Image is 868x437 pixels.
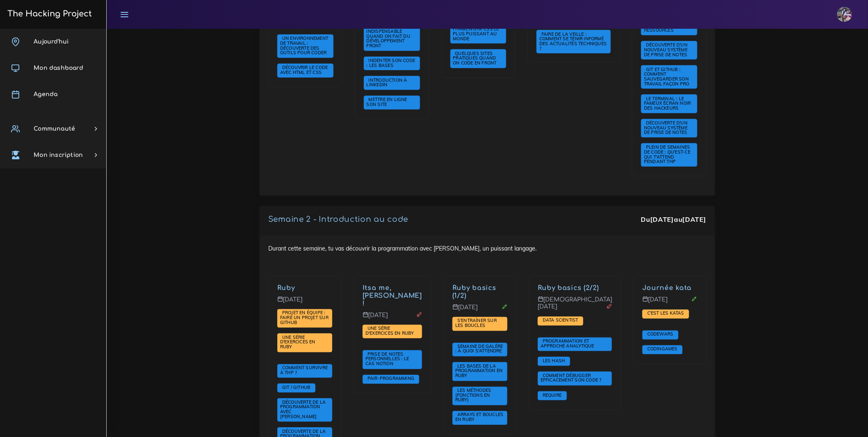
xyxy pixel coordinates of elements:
span: Git et GitHub : comment sauvegarder son travail façon pro [644,67,692,87]
span: L'inspecteur d'éléments : l'outil indispensable quand on fait du développement front [367,19,414,48]
span: C'est les katas [645,310,686,316]
a: Ruby basics (2/2) [538,285,599,292]
span: Data scientist [541,317,580,323]
a: Ruby basics (1/2) [452,285,496,300]
p: [DATE] [363,312,422,325]
a: Les Hash [541,359,567,364]
span: Codewars [645,331,676,337]
a: Découverte de la programmation avec [PERSON_NAME] [280,400,326,420]
strong: [DATE] [683,215,706,223]
a: L'inspecteur d'éléments : l'outil indispensable quand on fait du développement front [367,19,414,49]
a: Un environnement de travail : découverte des outils pour coder [280,36,329,56]
a: Git et GitHub : comment sauvegarder son travail façon pro [644,67,692,87]
p: [DATE] [452,304,507,317]
span: Mon inscription [34,152,83,158]
p: [DATE] [642,297,697,310]
a: Bootstrap : le framework CSS le plus puissant au monde [453,22,499,42]
span: Un environnement de travail : découverte des outils pour coder [280,35,329,55]
span: Agenda [34,91,57,97]
span: Prise de notes personnelles : le cas Notion [365,352,409,367]
a: Faire de la veille : comment se tenir informé des actualités techniques ? [539,32,607,52]
a: Semaine de galère : à quoi s'attendre [455,344,504,355]
a: Arrays et boucles en Ruby [455,412,504,423]
a: Les bases de la programmation en Ruby [455,363,503,379]
a: Require [541,393,564,398]
a: C'est les katas [645,311,686,317]
span: Aujourd'hui [34,39,69,45]
a: Découvrir le code avec HTML et CSS [280,65,328,76]
a: Mettre en ligne son site [367,97,407,108]
a: Prise de notes personnelles : le cas Notion [365,352,409,367]
span: Découverte de la programmation avec [PERSON_NAME] [280,400,326,420]
a: Plein de semaines de code : qu'est-ce qui t'attend pendant THP [644,145,690,165]
a: Programmation et approche analytique [541,339,596,350]
span: Indenter son code : les bases [367,57,416,68]
span: Les Hash [541,358,567,364]
p: [DATE] [277,297,332,310]
div: Du au [641,215,706,224]
a: Comment survivre à THP ? [280,366,328,376]
a: Ruby [277,285,295,292]
span: Faire de la veille : comment se tenir informé des actualités techniques ? [539,31,607,51]
img: eg54bupqcshyolnhdacp.jpg [837,7,852,22]
a: Itsa me, [PERSON_NAME] ! [363,285,422,308]
a: Une série d'exercices en Ruby [280,335,315,350]
p: [DEMOGRAPHIC_DATA][DATE] [538,297,612,317]
a: Projet en équipe : faire un projet sur Github [280,310,329,326]
a: Quelques sites pratiques quand on code en front [453,51,499,66]
a: Semaine 2 - Introduction au code [268,215,408,223]
a: Introduction à LinkedIn [367,78,407,88]
a: Découverte d'un nouveau système de prise de notes [644,42,690,57]
strong: [DATE] [650,215,674,223]
a: Indenter son code : les bases [367,58,416,69]
a: Le terminal : le fameux écran noir des hackeurs [644,96,691,111]
a: S'entraîner sur les boucles [455,318,497,329]
span: Comment débugger efficacement son code ? [541,373,604,384]
a: Pair-Programming [365,376,416,382]
a: Comment débugger efficacement son code ? [541,373,604,384]
span: Communauté [34,126,75,132]
span: Introduction à LinkedIn [367,77,407,88]
a: Une série d'exercices en Ruby [365,326,416,337]
a: Data scientist [541,318,580,324]
h3: The Hacking Project [5,9,92,18]
span: Bootstrap : le framework CSS le plus puissant au monde [453,21,499,41]
a: Codingames [645,347,680,352]
a: Codewars [645,332,676,338]
a: Git / Github [280,385,313,391]
span: Mon dashboard [34,65,83,71]
span: Plein de semaines de code : qu'est-ce qui t'attend pendant THP [644,144,690,164]
span: Quelques sites pratiques quand on code en front [453,51,499,66]
a: Découverte d'un nouveau système de prise de notes [644,120,690,136]
a: Les méthodes (fonctions en Ruby) [455,388,491,403]
span: Projet en équipe : faire un projet sur Github [280,310,329,325]
a: Journée kata [642,285,692,292]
